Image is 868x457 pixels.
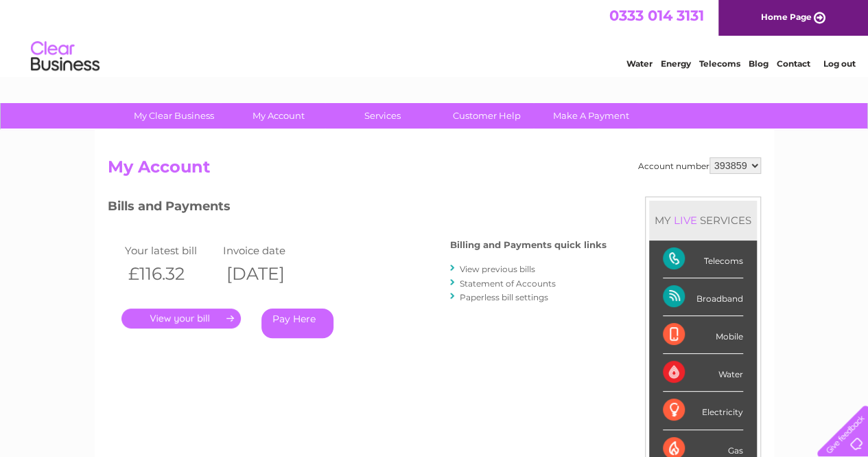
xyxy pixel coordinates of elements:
[663,354,743,392] div: Water
[663,392,743,430] div: Electricity
[460,278,556,289] a: Statement of Accounts
[261,309,333,338] a: Pay Here
[661,58,691,69] a: Energy
[220,241,318,260] td: Invoice date
[108,157,761,183] h2: My Account
[450,240,607,250] h4: Billing and Payments quick links
[638,157,761,174] div: Account number
[823,58,855,69] a: Log out
[609,7,704,24] a: 0333 014 3131
[460,292,548,302] a: Paperless bill settings
[121,309,241,328] a: .
[110,8,759,67] div: Clear Business is a trading name of Verastar Limited (registered in [GEOGRAPHIC_DATA] No. 3667643...
[121,241,220,260] td: Your latest bill
[649,201,757,240] div: MY SERVICES
[777,58,810,69] a: Contact
[749,58,769,69] a: Blog
[663,241,743,278] div: Telecoms
[663,278,743,316] div: Broadband
[671,214,700,227] div: LIVE
[663,316,743,354] div: Mobile
[121,260,220,288] th: £116.32
[626,58,653,69] a: Water
[108,197,607,221] h3: Bills and Payments
[30,36,100,78] img: logo.png
[430,103,543,129] a: Customer Help
[460,264,535,274] a: View previous bills
[220,260,318,288] th: [DATE]
[699,58,740,69] a: Telecoms
[222,103,335,129] a: My Account
[326,103,439,129] a: Services
[535,103,648,129] a: Make A Payment
[117,103,231,129] a: My Clear Business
